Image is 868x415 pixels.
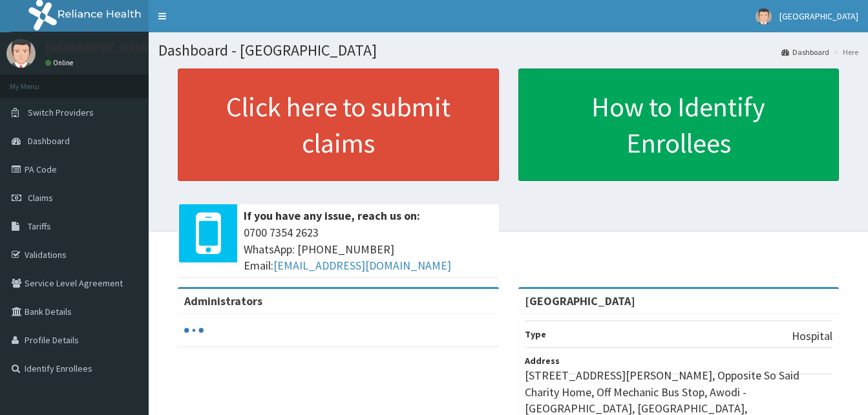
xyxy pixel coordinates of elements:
[244,224,492,274] span: 0700 7354 2623 WhatsApp: [PHONE_NUMBER] Email:
[178,69,499,181] a: Click here to submit claims
[45,42,152,54] p: [GEOGRAPHIC_DATA]
[779,10,858,22] span: [GEOGRAPHIC_DATA]
[45,58,76,67] a: Online
[28,192,53,204] span: Claims
[792,328,832,345] p: Hospital
[28,107,94,118] span: Switch Providers
[6,39,36,68] img: User Image
[781,47,829,58] a: Dashboard
[273,258,451,273] a: [EMAIL_ADDRESS][DOMAIN_NAME]
[244,208,420,223] b: If you have any issue, reach us on:
[525,293,635,308] strong: [GEOGRAPHIC_DATA]
[525,328,546,340] b: Type
[28,220,51,232] span: Tariffs
[28,135,70,147] span: Dashboard
[158,42,858,59] h1: Dashboard - [GEOGRAPHIC_DATA]
[184,293,262,308] b: Administrators
[518,69,840,181] a: How to Identify Enrollees
[831,47,858,58] li: Here
[756,8,772,25] img: User Image
[525,355,560,367] b: Address
[184,321,204,340] svg: audio-loading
